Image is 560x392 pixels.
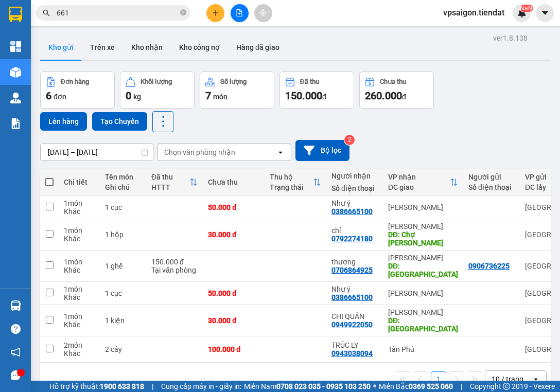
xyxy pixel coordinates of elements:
[388,203,458,211] div: [PERSON_NAME]
[331,235,373,243] div: 0792274180
[285,90,322,102] span: 150.000
[64,341,95,349] div: 2 món
[380,78,406,85] div: Chưa thu
[64,266,95,274] div: Khác
[331,199,378,207] div: Như ý
[100,382,144,390] strong: 1900 633 818
[120,44,203,59] div: 0386665100
[331,349,373,358] div: 0943038094
[279,72,354,109] button: Đã thu150.000đ
[388,173,450,181] div: VP nhận
[244,381,371,392] span: Miền Nam
[126,90,131,102] span: 0
[200,72,274,109] button: Số lượng7món
[120,72,195,109] button: Khối lượng0kg
[64,312,95,320] div: 1 món
[388,262,458,278] div: DĐ: phú túc
[151,258,198,266] div: 150.000 đ
[265,169,326,196] th: Toggle SortBy
[64,349,95,358] div: Khác
[11,370,21,380] span: message
[64,258,95,266] div: 1 món
[92,112,147,131] button: Tạo Chuyến
[331,312,378,320] div: CHỊ QUÂN
[503,383,510,390] span: copyright
[10,67,21,78] img: warehouse-icon
[344,135,355,145] sup: 2
[388,289,458,297] div: [PERSON_NAME]
[205,90,211,102] span: 7
[208,316,259,325] div: 30.000 đ
[208,203,259,211] div: 50.000 đ
[43,9,50,16] span: search
[532,375,540,383] svg: open
[208,178,259,186] div: Chưa thu
[120,32,203,44] div: Như ý
[105,262,141,270] div: 1 ghế
[388,183,450,191] div: ĐC giao
[61,78,89,85] div: Đơn hàng
[54,93,66,101] span: đơn
[388,345,458,353] div: Tân Phú
[105,183,141,191] div: Ghi chú
[9,9,25,20] span: Gửi:
[64,226,95,235] div: 1 món
[212,9,219,16] span: plus
[10,300,21,311] img: warehouse-icon
[388,308,458,316] div: [PERSON_NAME]
[57,7,178,19] input: Tìm tên, số ĐT hoặc mã đơn
[10,93,21,103] img: warehouse-icon
[402,93,406,101] span: đ
[388,316,458,333] div: DĐ: vila coco
[388,230,458,247] div: DĐ: Chợ Thành Triệu
[141,78,172,85] div: Khối lượng
[151,173,189,181] div: Đã thu
[40,72,115,109] button: Đơn hàng6đơn
[119,67,159,78] span: Chưa thu :
[41,144,153,161] input: Select a date range.
[461,381,462,392] span: |
[276,148,285,156] svg: open
[64,320,95,329] div: Khác
[40,112,87,131] button: Lên hàng
[40,35,82,60] button: Kho gửi
[171,35,228,60] button: Kho công nợ
[331,266,373,274] div: 0706864925
[295,140,349,161] button: Bộ lọc
[468,262,510,270] div: 0906736225
[383,169,463,196] th: Toggle SortBy
[105,289,141,297] div: 1 cục
[161,381,241,392] span: Cung cấp máy in - giấy in:
[388,254,458,262] div: [PERSON_NAME]
[254,4,272,22] button: aim
[164,147,235,157] div: Chọn văn phòng nhận
[64,207,95,216] div: Khác
[119,65,204,79] div: 50.000
[236,9,243,16] span: file-add
[331,320,373,329] div: 0949922050
[208,230,259,239] div: 30.000 đ
[409,382,453,390] strong: 0369 525 060
[331,341,378,349] div: TRÚC LY
[270,173,313,181] div: Thu hộ
[359,72,434,109] button: Chưa thu260.000đ
[105,316,141,325] div: 1 kiện
[120,9,145,20] span: Nhận:
[228,35,288,60] button: Hàng đã giao
[82,35,123,60] button: Trên xe
[11,347,21,357] span: notification
[180,8,186,18] span: close-circle
[208,289,259,297] div: 50.000 đ
[146,169,203,196] th: Toggle SortBy
[105,345,141,353] div: 2 cây
[435,6,513,19] span: vpsaigon.tiendat
[300,78,319,85] div: Đã thu
[9,7,22,22] img: logo-vxr
[64,293,95,301] div: Khác
[520,5,533,12] sup: NaN
[259,9,267,16] span: aim
[379,381,453,392] span: Miền Bắc
[208,345,259,353] div: 100.000 đ
[49,381,144,392] span: Hỗ trợ kỹ thuật:
[46,90,51,102] span: 6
